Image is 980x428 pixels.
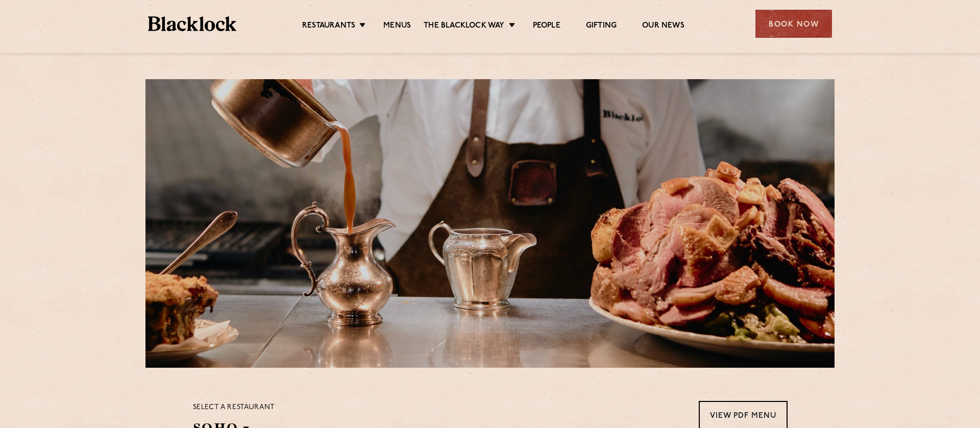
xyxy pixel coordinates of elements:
a: Our News [642,21,684,32]
div: Book Now [755,10,832,38]
a: Gifting [586,21,617,32]
p: Select a restaurant [193,401,275,414]
a: Menus [383,21,411,32]
a: The Blacklock Way [424,21,504,32]
a: People [533,21,560,32]
img: BL_Textured_Logo-footer-cropped.svg [148,16,236,31]
a: Restaurants [302,21,355,32]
